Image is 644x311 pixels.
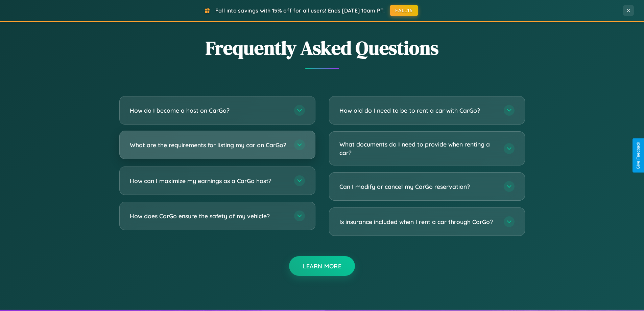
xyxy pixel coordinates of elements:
[215,7,385,14] span: Fall into savings with 15% off for all users! Ends [DATE] 10am PT.
[390,5,418,16] button: FALL15
[289,256,355,276] button: Learn More
[130,141,287,149] h3: What are the requirements for listing my car on CarGo?
[119,35,525,61] h2: Frequently Asked Questions
[130,177,287,185] h3: How can I maximize my earnings as a CarGo host?
[339,106,497,115] h3: How old do I need to be to rent a car with CarGo?
[339,182,497,191] h3: Can I modify or cancel my CarGo reservation?
[130,212,287,220] h3: How does CarGo ensure the safety of my vehicle?
[130,106,287,115] h3: How do I become a host on CarGo?
[636,142,641,169] div: Give Feedback
[339,218,497,226] h3: Is insurance included when I rent a car through CarGo?
[339,140,497,157] h3: What documents do I need to provide when renting a car?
